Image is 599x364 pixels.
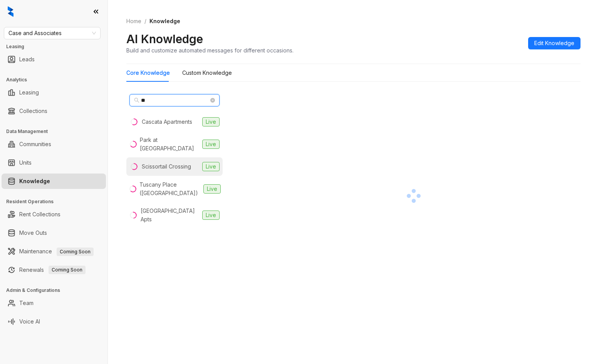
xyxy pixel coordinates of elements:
[2,155,106,170] li: Units
[19,52,35,67] a: Leads
[57,248,94,256] span: Coming Soon
[134,98,139,103] span: search
[19,174,50,189] a: Knowledge
[6,43,107,50] h3: Leasing
[2,207,106,222] li: Rent Collections
[203,184,221,194] span: Live
[8,27,96,39] span: Case and Associates
[19,103,47,119] a: Collections
[2,52,106,67] li: Leads
[2,244,106,259] li: Maintenance
[19,262,86,278] a: RenewalsComing Soon
[6,198,107,205] h3: Resident Operations
[202,162,220,171] span: Live
[126,69,170,77] div: Core Knowledge
[6,287,107,294] h3: Admin & Configurations
[144,17,146,25] li: /
[210,98,215,103] span: close-circle
[2,295,106,311] li: Team
[126,46,294,54] div: Build and customize automated messages for different occasions.
[8,6,13,17] img: logo
[182,69,232,77] div: Custom Knowledge
[2,103,106,119] li: Collections
[6,76,107,83] h3: Analytics
[19,155,32,170] a: Units
[19,225,47,241] a: Move Outs
[6,128,107,135] h3: Data Management
[202,140,220,149] span: Live
[19,85,39,100] a: Leasing
[125,17,143,25] a: Home
[202,211,220,220] span: Live
[149,18,180,24] span: Knowledge
[139,180,200,197] div: Tuscany Place ([GEOGRAPHIC_DATA])
[142,118,192,126] div: Cascata Apartments
[142,162,191,171] div: Scissortail Crossing
[2,136,106,152] li: Communities
[19,295,34,311] a: Team
[141,207,199,224] div: [GEOGRAPHIC_DATA] Apts
[2,225,106,241] li: Move Outs
[49,266,86,274] span: Coming Soon
[126,32,203,46] h2: AI Knowledge
[2,85,106,100] li: Leasing
[2,174,106,189] li: Knowledge
[140,136,199,153] div: Park at [GEOGRAPHIC_DATA]
[2,314,106,329] li: Voice AI
[19,136,51,152] a: Communities
[202,117,220,126] span: Live
[19,207,60,222] a: Rent Collections
[528,37,581,49] button: Edit Knowledge
[2,262,106,278] li: Renewals
[19,314,40,329] a: Voice AI
[534,39,574,47] span: Edit Knowledge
